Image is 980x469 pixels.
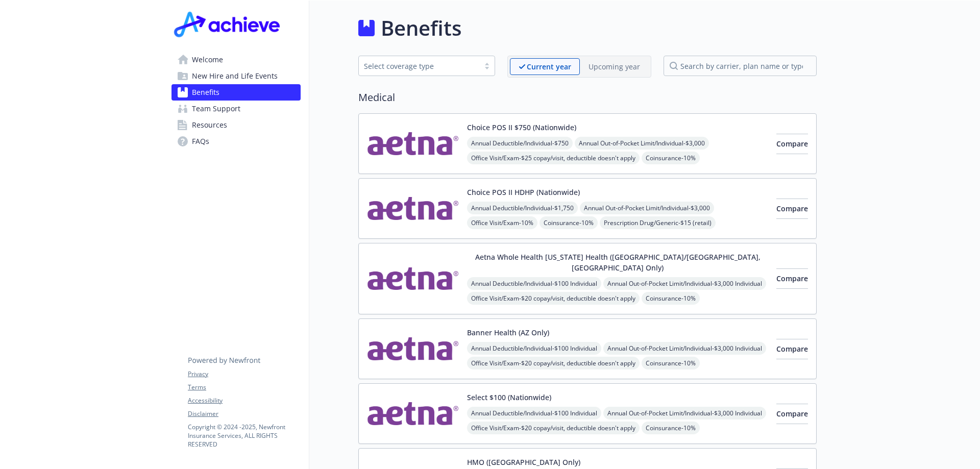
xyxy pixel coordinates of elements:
span: Annual Out-of-Pocket Limit/Individual - $3,000 Individual [603,342,766,355]
h2: Medical [358,90,817,105]
span: Coinsurance - 10% [642,152,700,164]
span: Office Visit/Exam - $20 copay/visit, deductible doesn't apply [467,357,640,369]
span: Welcome [192,52,223,68]
a: Disclaimer [188,409,300,418]
button: Aetna Whole Health [US_STATE] Health ([GEOGRAPHIC_DATA]/[GEOGRAPHIC_DATA], [GEOGRAPHIC_DATA] Only) [467,252,768,273]
a: Team Support [171,101,301,117]
button: Choice POS II $750 (Nationwide) [467,122,576,133]
button: Compare [776,268,808,289]
span: Office Visit/Exam - $20 copay/visit, deductible doesn't apply [467,292,640,305]
a: Welcome [171,52,301,68]
img: Aetna Inc carrier logo [367,327,459,371]
span: Office Visit/Exam - 10% [467,216,537,229]
button: Choice POS II HDHP (Nationwide) [467,187,580,198]
div: Select coverage type [364,61,474,71]
span: Coinsurance - 10% [540,216,598,229]
input: search by carrier, plan name or type [664,56,817,76]
span: Compare [776,409,808,418]
a: Accessibility [188,396,300,405]
span: Coinsurance - 10% [642,292,700,305]
span: Annual Out-of-Pocket Limit/Individual - $3,000 [580,202,714,214]
img: Aetna Inc carrier logo [367,187,459,230]
button: Compare [776,134,808,154]
span: New Hire and Life Events [192,68,278,84]
span: Annual Deductible/Individual - $100 Individual [467,407,601,419]
span: Team Support [192,101,240,117]
span: Compare [776,274,808,283]
p: Upcoming year [589,61,640,72]
span: Coinsurance - 10% [642,357,700,369]
h1: Benefits [381,13,461,43]
span: Annual Deductible/Individual - $100 Individual [467,342,601,355]
span: FAQs [192,133,209,150]
span: Annual Out-of-Pocket Limit/Individual - $3,000 [575,137,709,150]
span: Compare [776,344,808,354]
span: Annual Deductible/Individual - $100 Individual [467,277,601,290]
span: Annual Deductible/Individual - $750 [467,137,573,150]
a: Benefits [171,84,301,101]
a: Privacy [188,369,300,379]
a: Terms [188,383,300,392]
span: Office Visit/Exam - $20 copay/visit, deductible doesn't apply [467,422,640,434]
button: Select $100 (Nationwide) [467,392,551,403]
button: Compare [776,339,808,359]
span: Compare [776,139,808,149]
span: Prescription Drug/Generic - $15 (retail) [600,216,716,229]
button: Banner Health (AZ Only) [467,327,549,338]
span: Annual Deductible/Individual - $1,750 [467,202,578,214]
button: Compare [776,404,808,424]
a: FAQs [171,133,301,150]
img: Aetna Inc carrier logo [367,252,459,306]
a: New Hire and Life Events [171,68,301,84]
button: HMO ([GEOGRAPHIC_DATA] Only) [467,457,580,467]
span: Benefits [192,84,219,101]
p: Current year [527,61,571,72]
img: Aetna Inc carrier logo [367,122,459,165]
span: Office Visit/Exam - $25 copay/visit, deductible doesn't apply [467,152,640,164]
span: Resources [192,117,227,133]
a: Resources [171,117,301,133]
span: Compare [776,204,808,213]
span: Coinsurance - 10% [642,422,700,434]
p: Copyright © 2024 - 2025 , Newfront Insurance Services, ALL RIGHTS RESERVED [188,423,300,449]
img: Aetna Inc carrier logo [367,392,459,435]
span: Annual Out-of-Pocket Limit/Individual - $3,000 Individual [603,407,766,419]
button: Compare [776,199,808,219]
span: Annual Out-of-Pocket Limit/Individual - $3,000 Individual [603,277,766,290]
